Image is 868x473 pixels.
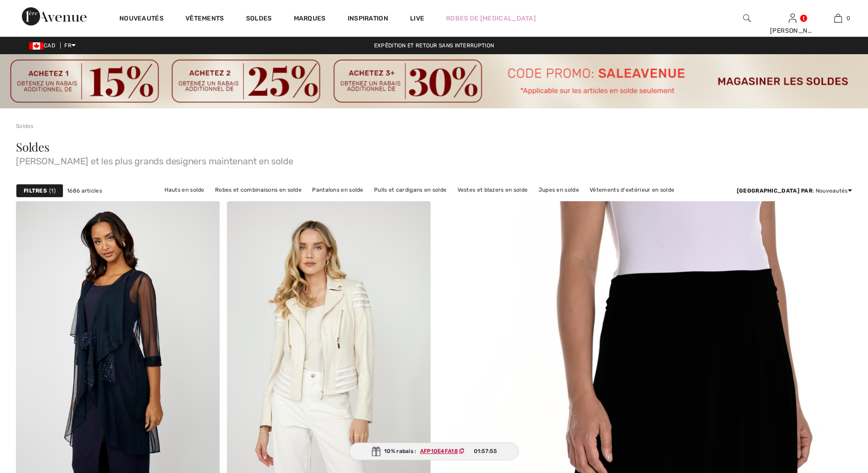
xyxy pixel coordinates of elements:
[370,184,451,196] a: Pulls et cardigans en solde
[371,447,380,456] img: Gift.svg
[67,187,102,195] span: 1686 articles
[16,139,50,155] span: Soldes
[29,42,44,50] img: Canadian Dollar
[410,14,424,23] a: Live
[294,15,326,24] a: Marques
[29,42,59,49] span: CAD
[816,13,860,24] a: 0
[22,7,87,25] img: 1ère Avenue
[160,184,209,196] a: Hauts en solde
[246,15,272,24] a: Soldes
[534,184,584,196] a: Jupes en solde
[834,13,842,24] img: Mon panier
[348,15,388,24] span: Inspiration
[446,14,536,23] a: Robes de [MEDICAL_DATA]
[770,26,815,36] div: [PERSON_NAME]
[420,448,458,454] ins: AFP10E4FA18
[810,405,859,427] iframe: Ouvre un widget dans lequel vous pouvez chatter avec l’un de nos agents
[308,184,368,196] a: Pantalons en solde
[64,42,76,49] span: FR
[185,15,224,24] a: Vêtements
[16,153,852,166] span: [PERSON_NAME] et les plus grands designers maintenant en solde
[24,187,47,195] strong: Filtres
[789,13,796,24] img: Mes infos
[743,13,751,24] img: recherche
[737,187,852,195] div: : Nouveautés
[119,15,164,24] a: Nouveautés
[737,188,812,194] strong: [GEOGRAPHIC_DATA] par
[211,184,306,196] a: Robes et combinaisons en solde
[453,184,533,196] a: Vestes et blazers en solde
[847,14,850,22] span: 0
[474,447,497,455] span: 01:57:55
[16,123,34,129] a: Soldes
[349,442,519,460] div: 10% rabais :
[49,187,56,195] span: 1
[585,184,679,196] a: Vêtements d'extérieur en solde
[789,14,796,22] a: Se connecter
